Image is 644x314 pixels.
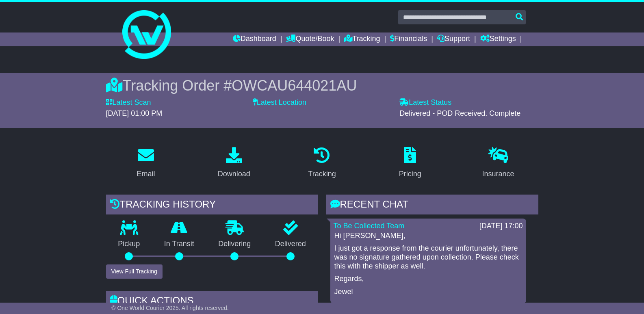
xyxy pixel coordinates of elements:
[480,32,516,46] a: Settings
[106,98,151,107] label: Latest Scan
[303,144,341,182] a: Tracking
[253,98,306,107] label: Latest Location
[394,144,427,182] a: Pricing
[232,77,357,94] span: OWCAU644021AU
[106,264,163,279] button: View Full Tracking
[477,144,520,182] a: Insurance
[479,222,523,231] div: [DATE] 17:00
[334,222,405,230] a: To Be Collected Team
[212,144,256,182] a: Download
[334,232,522,240] p: Hi [PERSON_NAME],
[106,291,318,313] div: Quick Actions
[106,240,152,249] p: Pickup
[152,240,206,249] p: In Transit
[106,195,318,217] div: Tracking history
[111,305,229,311] span: © One World Courier 2025. All rights reserved.
[263,240,318,249] p: Delivered
[308,169,336,180] div: Tracking
[344,32,380,46] a: Tracking
[437,32,470,46] a: Support
[334,244,522,271] p: I just got a response from the courier unfortunately, there was no signature gathered upon collec...
[334,275,522,284] p: Regards,
[399,169,421,180] div: Pricing
[399,109,520,117] span: Delivered - POD Received. Complete
[131,144,160,182] a: Email
[399,98,451,107] label: Latest Status
[106,77,538,94] div: Tracking Order #
[233,32,276,46] a: Dashboard
[334,288,522,297] p: Jewel
[326,195,538,217] div: RECENT CHAT
[218,169,250,180] div: Download
[286,32,334,46] a: Quote/Book
[137,169,155,180] div: Email
[390,32,427,46] a: Financials
[106,109,163,117] span: [DATE] 01:00 PM
[482,169,514,180] div: Insurance
[206,240,263,249] p: Delivering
